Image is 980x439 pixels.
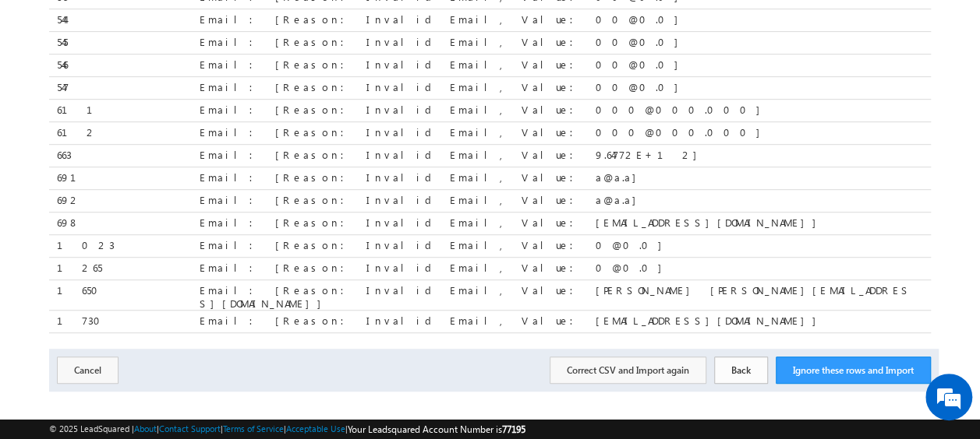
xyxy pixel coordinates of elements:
textarea: Type your message and click 'Submit' [20,144,285,324]
div: Leave a message [81,82,262,102]
div: 545 [49,32,177,54]
div: 663 [49,145,177,167]
span: 77195 [502,423,525,435]
div: Email: [Reason: Invalid Email, Value: 00@0.0] [200,77,931,99]
div: Email: [Reason: Invalid Email, Value: 00@0.0] [200,32,931,54]
button: Ignore these rows and Import [776,356,931,384]
div: 546 [49,54,177,76]
a: Terms of Service [223,423,284,434]
div: Email: [Reason: Invalid Email, Value: [PERSON_NAME] [PERSON_NAME][EMAIL_ADDRESS][DOMAIN_NAME]] [200,280,931,310]
div: 691 [49,167,177,189]
span: © 2025 LeadSquared | | | | | [49,422,525,437]
button: Correct CSV and Import again [550,356,706,384]
div: 1023 [49,235,177,257]
div: 1265 [49,258,177,279]
div: Email: [Reason: Invalid Email, Value: 000@000.000] [200,122,931,144]
div: Email: [Reason: Invalid Email, Value: [EMAIL_ADDRESS][DOMAIN_NAME]] [200,311,931,332]
div: Email: [Reason: Invalid Email, Value: [EMAIL_ADDRESS][DOMAIN_NAME]] [200,212,931,234]
em: Submit [228,336,283,357]
img: d_60004797649_company_0_60004797649 [27,82,65,102]
a: About [134,423,157,434]
div: 1650 [49,280,177,302]
div: Email: [Reason: Invalid Email, Value: 9.64772E+12] [200,145,931,167]
div: 544 [49,9,177,31]
div: 547 [49,77,177,99]
div: 698 [49,212,177,234]
div: Email: [Reason: Invalid Email, Value: 000@000.000] [200,100,931,121]
a: Contact Support [159,423,221,434]
div: 612 [49,122,177,144]
a: Acceptable Use [286,423,345,434]
div: Email: [Reason: Invalid Email, Value: 00@0.0] [200,54,931,76]
button: Back [714,356,768,384]
div: Email: [Reason: Invalid Email, Value: 0@0.0] [200,258,931,279]
div: Email: [Reason: Invalid Email, Value: a@a.a] [200,190,931,212]
div: Email: [Reason: Invalid Email, Value: a@a.a] [200,167,931,189]
div: 611 [49,100,177,121]
div: Email: [Reason: Invalid Email, Value: 0@0.0] [200,235,931,257]
button: Cancel [57,356,119,384]
div: 1730 [49,311,177,332]
div: Email: [Reason: Invalid Email, Value: 00@0.0] [200,9,931,31]
span: Your Leadsquared Account Number is [348,423,525,435]
div: 692 [49,190,177,212]
div: Minimize live chat window [256,8,293,45]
